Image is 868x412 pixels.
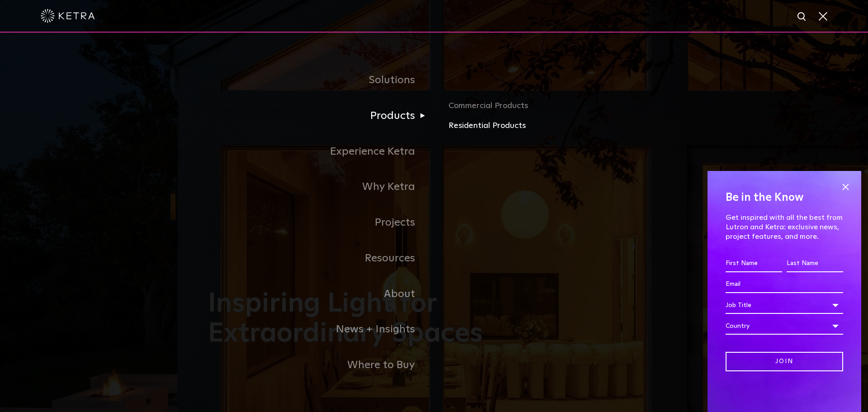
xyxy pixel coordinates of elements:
a: Projects [208,205,434,241]
input: First Name [726,255,782,272]
a: About [208,276,434,312]
a: Experience Ketra [208,134,434,170]
img: search icon [797,11,808,23]
input: Join [726,352,843,371]
div: Country [726,317,843,335]
a: Products [208,98,434,134]
input: Last Name [787,255,843,272]
a: Commercial Products [448,99,660,119]
input: Email [726,276,843,293]
a: Why Ketra [208,169,434,205]
div: Job Title [726,297,843,314]
a: Solutions [208,62,434,98]
h4: Be in the Know [726,189,843,206]
a: Resources [208,241,434,276]
p: Get inspired with all the best from Lutron and Ketra: exclusive news, project features, and more. [726,213,843,241]
a: Residential Products [448,119,660,133]
a: News + Insights [208,312,434,347]
div: Navigation Menu [208,62,660,383]
a: Where to Buy [208,347,434,383]
img: ketra-logo-2019-white [41,9,95,23]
